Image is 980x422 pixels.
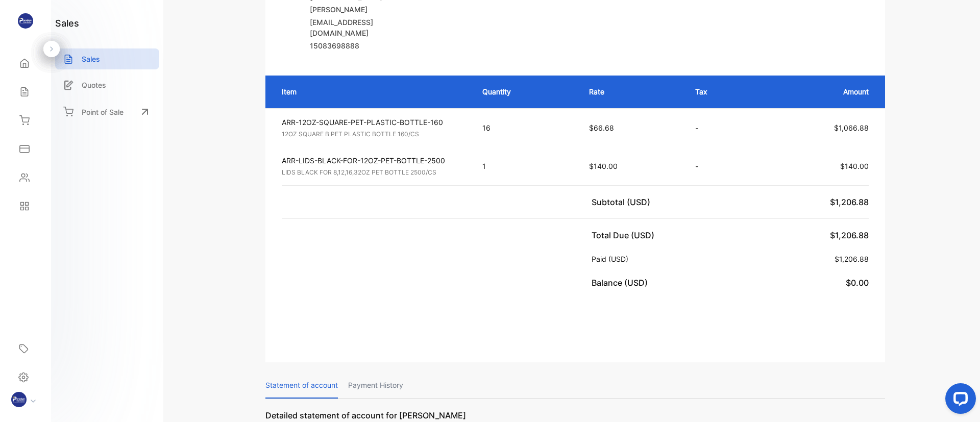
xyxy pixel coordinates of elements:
p: Amount [767,86,869,97]
p: Point of Sale [82,107,124,117]
p: LIDS BLACK FOR 8,12,16,32OZ PET BOTTLE 2500/CS [282,168,464,177]
p: Quantity [482,86,569,97]
p: Item [282,86,462,97]
p: Quotes [82,80,106,90]
p: Balance (USD) [592,277,652,289]
p: ARR-LIDS-BLACK-FOR-12OZ-PET-BOTTLE-2500 [282,155,464,166]
p: Sales [82,54,100,64]
span: $0.00 [846,278,869,288]
a: Quotes [55,75,159,95]
span: $66.68 [589,123,614,132]
a: Point of Sale [55,101,159,123]
img: profile [11,392,27,407]
span: $1,066.88 [834,123,869,132]
span: $140.00 [589,162,618,170]
p: Tax [695,86,746,97]
h1: sales [55,16,79,30]
span: $1,206.88 [830,230,869,240]
p: - [695,161,746,171]
img: logo [18,13,33,29]
p: [PERSON_NAME] [310,4,427,15]
p: Total Due (USD) [592,229,658,241]
p: - [695,122,746,133]
p: Subtotal (USD) [592,196,654,208]
p: Payment History [348,373,403,399]
a: Sales [55,48,159,69]
p: Paid (USD) [592,254,632,264]
span: $1,206.88 [835,255,869,263]
p: 12OZ SQUARE B PET PLASTIC BOTTLE 160/CS [282,130,464,139]
p: 16 [482,122,569,133]
span: $1,206.88 [830,197,869,207]
p: Statement of account [265,373,338,399]
p: [EMAIL_ADDRESS][DOMAIN_NAME] [310,17,427,38]
p: 1 [482,161,569,171]
p: ARR-12OZ-SQUARE-PET-PLASTIC-BOTTLE-160 [282,117,464,128]
span: $140.00 [840,162,869,170]
p: 15083698888 [310,40,427,51]
iframe: LiveChat chat widget [937,379,980,422]
p: Rate [589,86,675,97]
